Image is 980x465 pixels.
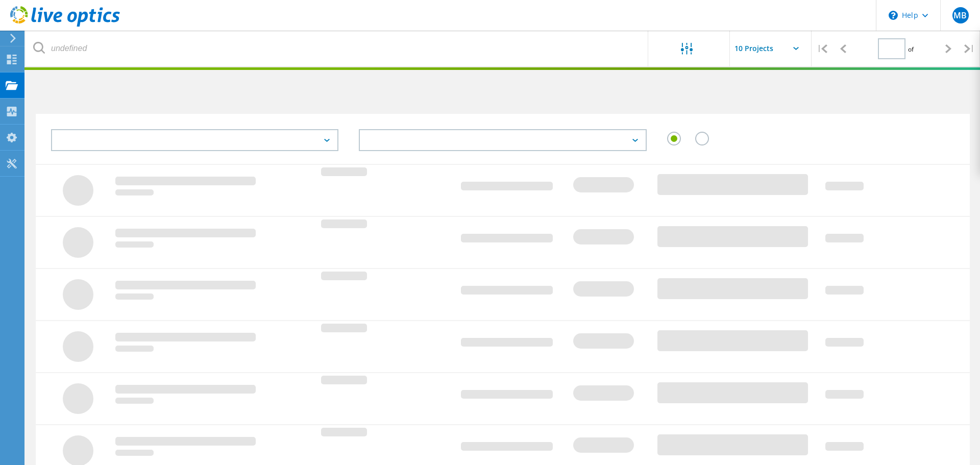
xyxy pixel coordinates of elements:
span: of [908,45,914,54]
span: MB [953,11,967,19]
div: | [959,31,980,67]
svg: \n [889,11,898,20]
div: | [812,31,832,67]
input: undefined [26,31,649,66]
a: Live Optics Dashboard [10,21,120,29]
